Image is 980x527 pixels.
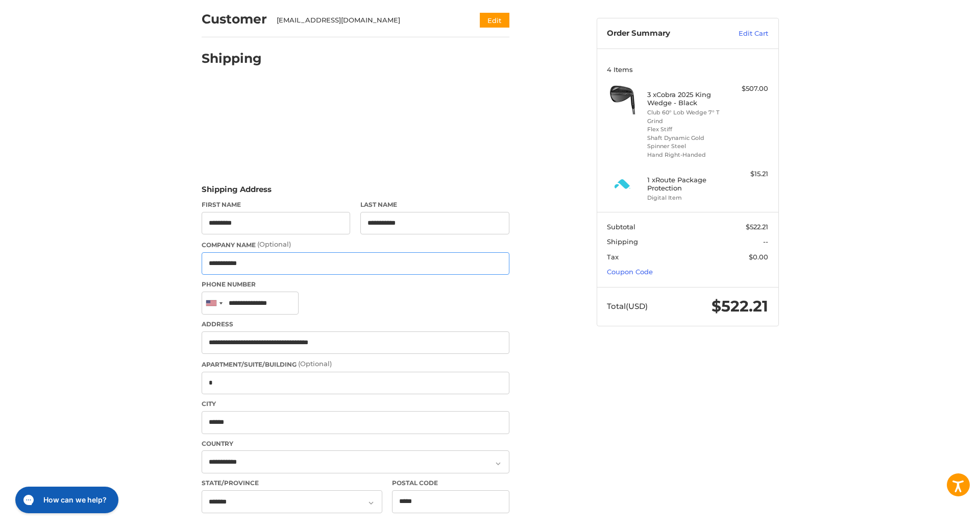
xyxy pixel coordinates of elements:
[749,253,768,261] span: $0.00
[647,108,725,125] li: Club 60° Lob Wedge 7° T Grind
[202,399,509,409] label: City
[647,151,725,159] li: Hand Right-Handed
[607,253,619,261] span: Tax
[5,4,108,30] button: Gorgias live chat
[647,176,725,193] h4: 1 x Route Package Protection
[728,169,768,179] div: $15.21
[33,12,96,22] h2: How can we help?
[763,237,768,246] span: --
[607,65,768,74] h3: 4 Items
[202,11,267,27] h2: Customer
[202,280,509,289] label: Phone Number
[202,200,351,209] label: First Name
[480,13,509,28] button: Edit
[607,237,638,246] span: Shipping
[257,240,291,248] small: (Optional)
[607,29,717,39] h3: Order Summary
[607,223,635,231] span: Subtotal
[202,184,272,200] legend: Shipping Address
[392,478,509,488] label: Postal Code
[202,320,509,329] label: Address
[712,297,768,316] span: $522.21
[202,439,509,448] label: Country
[607,301,648,311] span: Total (USD)
[360,200,509,209] label: Last Name
[647,194,725,202] li: Digital Item
[277,15,460,26] div: [EMAIL_ADDRESS][DOMAIN_NAME]
[202,51,262,66] h2: Shipping
[728,84,768,94] div: $507.00
[202,239,509,250] label: Company Name
[607,268,653,276] a: Coupon Code
[647,125,725,134] li: Flex Stiff
[717,29,768,39] a: Edit Cart
[202,359,509,369] label: Apartment/Suite/Building
[202,292,226,314] div: United States: +1
[202,478,382,488] label: State/Province
[647,90,725,107] h4: 3 x Cobra 2025 King Wedge - Black
[298,360,332,368] small: (Optional)
[647,134,725,151] li: Shaft Dynamic Gold Spinner Steel
[746,223,768,231] span: $522.21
